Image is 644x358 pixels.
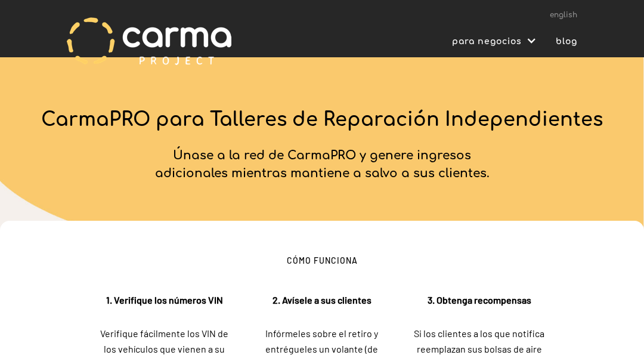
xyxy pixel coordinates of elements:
strong: 1. Verifique los números VIN [106,294,223,305]
a: english [550,11,577,19]
div: para negocios [445,34,525,50]
div: para negocios [433,34,549,55]
p: Únase a la red de CarmaPRO y genere ingresos adicionales mientras mantiene a salvo a sus clientes. [150,147,494,183]
strong: 2. Avísele a sus clientes [273,294,371,305]
img: Carma Project logo [67,17,231,65]
a: blog [549,34,577,50]
strong: 3. Obtenga recompensas [428,294,531,305]
div: Cómo Funciona [86,253,558,268]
